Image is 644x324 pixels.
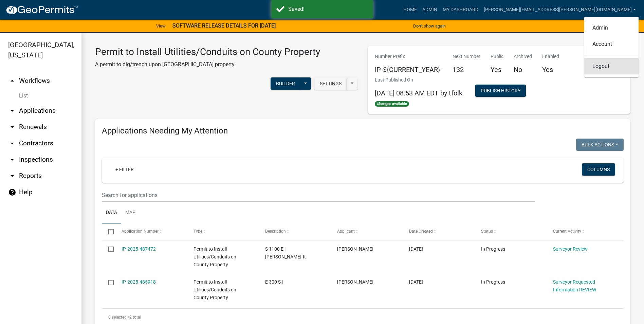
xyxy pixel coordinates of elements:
[375,76,462,84] p: Last Published On
[475,85,526,97] button: Publish History
[95,46,320,58] h3: Permit to Install Utilities/Conduits on County Property
[491,66,503,74] h5: Yes
[582,163,615,176] button: Columns
[153,20,168,32] a: View
[481,246,505,252] span: In Progress
[409,279,423,285] span: 09/30/2025
[576,139,624,151] button: Bulk Actions
[410,20,448,32] button: Don't show again
[584,36,639,52] a: Account
[375,101,409,107] span: Changes available
[514,53,532,60] p: Archived
[288,5,368,13] div: Saved!
[8,156,16,164] i: arrow_drop_down
[481,229,493,234] span: Status
[122,246,156,252] a: IP-2025-487472
[584,17,639,77] div: [PERSON_NAME][EMAIL_ADDRESS][PERSON_NAME][DOMAIN_NAME]
[8,172,16,180] i: arrow_drop_down
[547,223,619,240] datatable-header-cell: Current Activity
[314,77,347,90] button: Settings
[8,188,16,196] i: help
[259,223,331,240] datatable-header-cell: Description
[172,22,276,29] strong: SOFTWARE RELEASE DETAILS FOR [DATE]
[187,223,259,240] datatable-header-cell: Type
[553,246,588,252] a: Surveyor Review
[95,60,320,69] p: A permit to dig/trench upon [GEOGRAPHIC_DATA] property.
[375,53,442,60] p: Number Prefix
[110,163,139,176] a: + Filter
[102,202,121,224] a: Data
[542,53,559,60] p: Enabled
[542,66,559,74] h5: Yes
[481,279,505,285] span: In Progress
[401,3,420,16] a: Home
[108,315,129,320] span: 0 selected /
[409,229,433,234] span: Date Created
[102,223,115,240] datatable-header-cell: Select
[375,89,462,97] span: [DATE] 08:53 AM EDT by tfolk
[8,107,16,115] i: arrow_drop_down
[475,88,526,94] wm-modal-confirm: Workflow Publish History
[337,229,355,234] span: Applicant
[8,77,16,85] i: arrow_drop_up
[481,3,639,16] a: [PERSON_NAME][EMAIL_ADDRESS][PERSON_NAME][DOMAIN_NAME]
[375,66,442,74] h5: IP-${CURRENT_YEAR}-
[122,279,156,285] a: IP-2025-485918
[475,223,547,240] datatable-header-cell: Status
[265,229,286,234] span: Description
[122,229,159,234] span: Application Number
[194,279,236,300] span: Permit to Install Utilities/Conduits on County Property
[453,53,480,60] p: Next Number
[102,188,535,202] input: Search for applications
[440,3,481,16] a: My Dashboard
[194,229,202,234] span: Type
[491,53,503,60] p: Public
[102,126,624,136] h4: Applications Needing My Attention
[403,223,475,240] datatable-header-cell: Date Created
[8,123,16,131] i: arrow_drop_down
[584,20,639,36] a: Admin
[115,223,187,240] datatable-header-cell: Application Number
[265,246,306,259] span: S 1100 E | Berry-It
[553,279,596,292] a: Surveyor Requested Information REVIEW
[331,223,403,240] datatable-header-cell: Applicant
[194,246,236,267] span: Permit to Install Utilities/Conduits on County Property
[514,66,532,74] h5: No
[8,139,16,147] i: arrow_drop_down
[584,58,639,74] a: Logout
[409,246,423,252] span: 10/03/2025
[453,66,480,74] h5: 132
[553,229,581,234] span: Current Activity
[265,279,283,285] span: E 300 S |
[337,279,373,285] span: Justin Suhre
[337,246,373,252] span: Justin Suhre
[121,202,140,224] a: Map
[271,77,300,90] button: Builder
[420,3,440,16] a: Admin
